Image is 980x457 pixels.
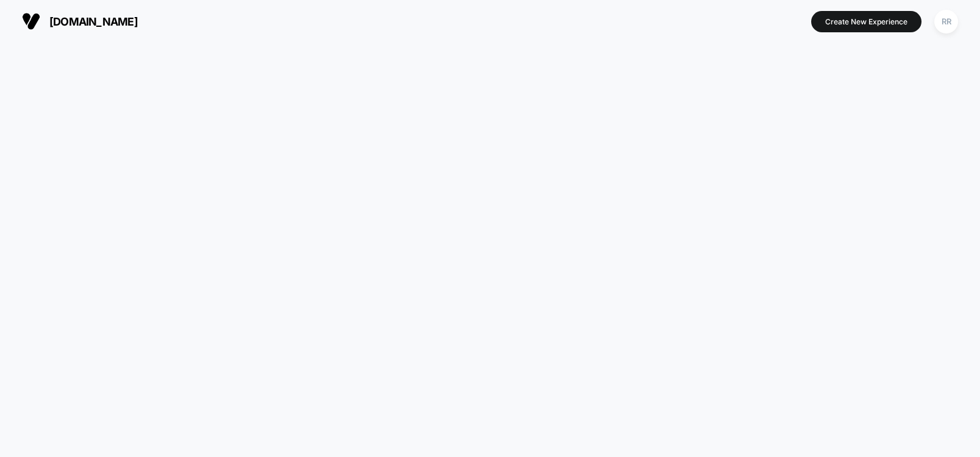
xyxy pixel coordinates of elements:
[934,10,958,34] div: RR
[22,12,40,30] img: Visually logo
[49,15,138,28] span: [DOMAIN_NAME]
[931,9,962,34] button: RR
[811,11,921,32] button: Create New Experience
[18,12,141,31] button: [DOMAIN_NAME]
